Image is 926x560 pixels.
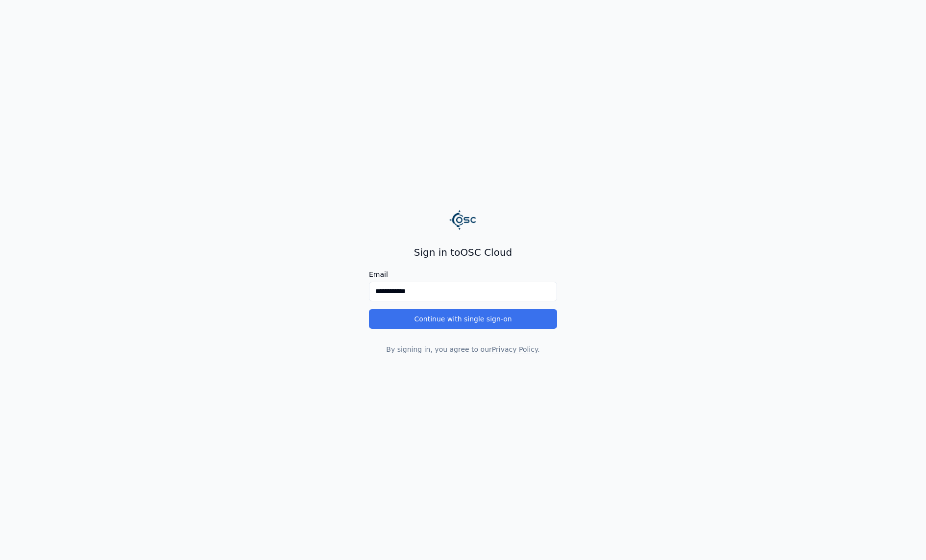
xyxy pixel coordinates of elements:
label: Email [369,271,557,278]
button: Continue with single sign-on [369,309,557,329]
img: Logo [449,206,477,234]
h2: Sign in to OSC Cloud [369,245,557,259]
a: Privacy Policy [492,345,537,353]
p: By signing in, you agree to our . [369,344,557,354]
